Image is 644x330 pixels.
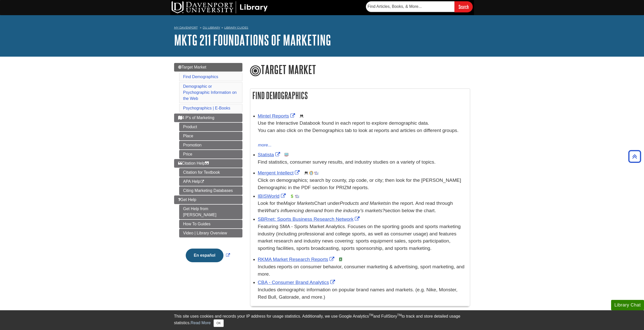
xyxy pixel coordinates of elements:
a: Citation Help [174,159,242,168]
div: Use the Interactive Databook found in each report to explore demographic data. You can also click... [258,120,467,141]
a: Link opens in new window [258,280,337,285]
input: Search [454,1,473,12]
h1: Target Market [250,63,470,77]
h2: Find Demographics [250,89,470,102]
button: more... [258,142,272,149]
img: Industry Report [295,194,299,198]
img: Demographics [304,171,308,175]
div: Click on demographics; search by county, zip code, or city; then look for the [PERSON_NAME] Demog... [258,177,467,191]
a: Find Demographics [183,75,218,79]
button: Library Chat [611,300,644,310]
a: Link opens in new window [258,113,297,119]
a: Get Help [174,195,242,204]
img: e-Book [339,257,343,261]
a: Psychographics | E-Books [183,106,230,110]
span: Get Help [178,197,196,202]
a: Demographic or Psychographic Information on the Web [183,84,237,101]
i: Products and Markets [340,201,387,206]
form: Searches DU Library's articles, books, and more [366,1,473,12]
a: MKTG 211 Foundations of Marketing [174,32,331,48]
a: DU Library [203,26,220,29]
div: Guide Page Menu [174,63,242,271]
div: Includes demographic information on popular brand names and markets. (e.g. Nike, Monster, Red Bul... [258,286,467,301]
a: Link opens in new window [258,216,361,222]
a: 4 P's of Marketing [174,114,242,122]
p: Featuring SMA - Sports Market Analytics. Focuses on the sporting goods and sports marketing indus... [258,223,467,252]
nav: breadcrumb [174,24,470,32]
a: Product [179,123,242,131]
img: Statistics [284,153,288,157]
a: Citation for Textbook [179,168,242,177]
i: This link opens in a new window [200,180,204,183]
a: Citing Marketing Databases [179,186,242,195]
a: Read More [191,321,211,325]
button: Close [214,319,223,327]
a: Video | Library Overview [179,229,242,237]
i: What’s influencing demand from the industry’s markets? [264,208,385,213]
a: Price [179,150,242,159]
img: Industry Report [314,171,318,175]
a: Link opens in new window [184,253,231,257]
i: Major Markets [283,201,314,206]
a: Place [179,132,242,140]
div: Includes reports on consumer behavior, consumer marketing & advertising, sport marketing, and more. [258,263,467,278]
span: Citation Help [178,161,209,165]
a: My Davenport [174,26,198,30]
sup: TM [397,313,402,317]
a: Link opens in new window [258,152,281,157]
img: DU Library [172,1,268,13]
input: Find Articles, Books, & More... [366,1,454,12]
span: Target Market [178,65,206,69]
div: This site uses cookies and records your IP address for usage statistics. Additionally, we use Goo... [174,313,470,327]
a: Link opens in new window [258,193,287,199]
img: Company Information [309,171,313,175]
a: Promotion [179,141,242,149]
div: Look for the Chart under in the report. And read through the section below the chart. [258,200,467,214]
p: Find statistics, consumer survey results, and industry studies on a variety of topics. [258,159,467,166]
a: Get Help from [PERSON_NAME] [179,205,242,219]
a: Back to Top [627,153,643,160]
img: Demographics [300,114,304,118]
a: How To Guides [179,220,242,228]
button: En español [186,249,223,262]
span: 4 P's of Marketing [178,116,215,120]
a: Library Guides [224,26,248,29]
a: Target Market [174,63,242,72]
a: APA Help [179,177,242,186]
img: Financial Report [290,194,294,198]
a: Link opens in new window [258,257,336,262]
sup: TM [369,313,373,317]
a: Link opens in new window [258,170,301,175]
